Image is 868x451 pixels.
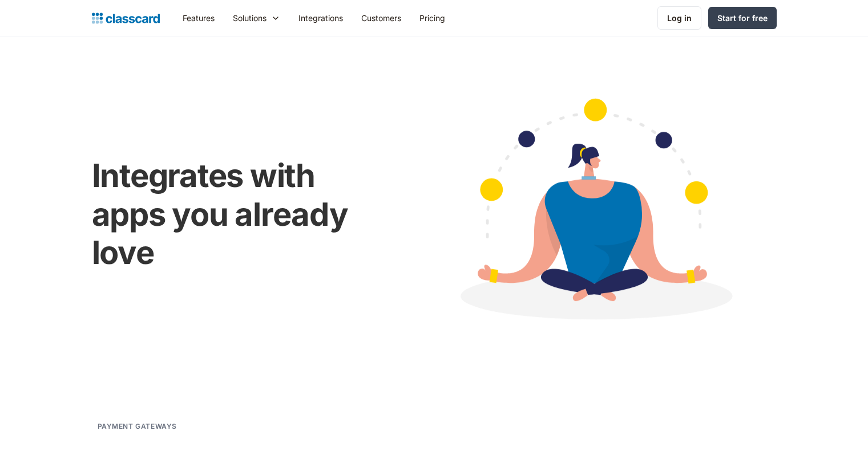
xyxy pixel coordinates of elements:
[289,5,352,31] a: Integrations
[233,12,267,24] div: Solutions
[92,10,160,26] a: home
[92,157,388,272] h1: Integrates with apps you already love
[410,5,454,31] a: Pricing
[667,12,692,24] div: Log in
[657,6,701,30] a: Log in
[411,76,777,350] img: Cartoon image showing connected apps
[224,5,289,31] div: Solutions
[352,5,410,31] a: Customers
[717,12,768,24] div: Start for free
[98,421,177,432] h2: Payment gateways
[708,7,777,29] a: Start for free
[173,5,224,31] a: Features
